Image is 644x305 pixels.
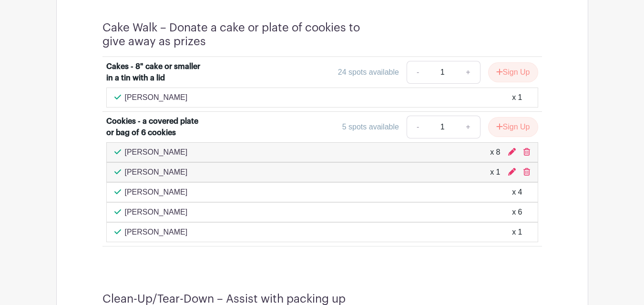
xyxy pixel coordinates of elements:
a: + [456,61,480,84]
button: Sign Up [488,117,538,137]
h4: Cake Walk – Donate a cake or plate of cookies to give away as prizes [102,21,365,49]
p: [PERSON_NAME] [125,147,188,158]
div: x 8 [490,147,500,158]
div: x 6 [512,207,522,218]
a: - [407,116,429,138]
p: [PERSON_NAME] [125,207,188,218]
p: [PERSON_NAME] [125,187,188,198]
p: [PERSON_NAME] [125,167,188,178]
p: [PERSON_NAME] [125,226,188,238]
p: [PERSON_NAME] [125,92,188,103]
div: x 4 [512,187,522,198]
a: + [456,116,480,138]
div: x 1 [512,226,522,238]
a: - [407,61,429,84]
div: Cookies - a covered plate or bag of 6 cookies [106,116,203,138]
div: 24 spots available [338,67,399,78]
div: x 1 [490,167,500,178]
button: Sign Up [488,62,538,82]
div: Cakes - 8" cake or smaller in a tin with a lid [106,61,203,84]
div: x 1 [512,92,522,103]
div: 5 spots available [342,121,399,133]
